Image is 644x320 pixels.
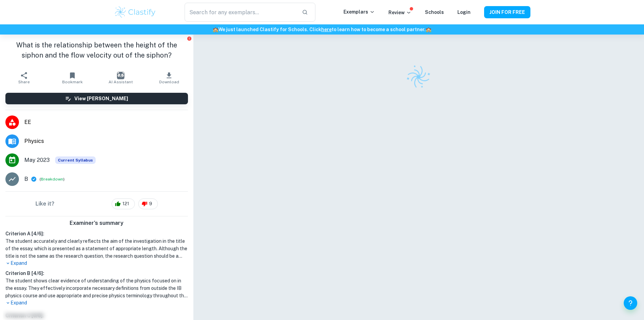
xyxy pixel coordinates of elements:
[74,95,128,102] h6: View [PERSON_NAME]
[145,68,193,87] button: Download
[3,219,191,227] h6: Examiner's summary
[1,26,643,33] h6: We just launched Clastify for Schools. Click to learn how to become a school partner.
[403,61,435,93] img: Clastify logo
[5,277,188,299] h1: The student shows clear evidence of understanding of the physics focused on in the essay. They ef...
[24,137,188,145] span: Physics
[457,9,471,15] a: Login
[109,80,133,84] span: AI Assistant
[24,175,28,183] p: B
[138,198,158,209] div: 9
[119,200,133,207] span: 121
[24,156,50,164] span: May 2023
[112,198,135,209] div: 121
[35,200,54,208] h6: Like it?
[18,80,30,84] span: Share
[5,237,188,260] h1: The student accurately and clearly reflects the aim of the investigation in the title of the essa...
[24,118,188,126] span: EE
[41,176,63,182] button: Breakdown
[187,36,192,41] button: Report issue
[114,5,157,19] img: Clastify logo
[5,40,188,60] h1: What is the relationship between the height of the siphon and the flow velocity out of the siphon?
[426,27,431,32] span: 🏫
[159,80,179,84] span: Download
[62,80,83,84] span: Bookmark
[321,27,332,32] a: here
[97,68,145,87] button: AI Assistant
[484,6,530,18] button: JOIN FOR FREE
[5,270,188,277] h6: Criterion B [ 4 / 6 ]:
[624,296,637,310] button: Help and Feedback
[5,230,188,237] h6: Criterion A [ 4 / 6 ]:
[425,9,444,15] a: Schools
[5,93,188,104] button: View [PERSON_NAME]
[40,176,65,183] span: ( )
[343,8,375,16] p: Exemplars
[213,27,218,32] span: 🏫
[117,72,124,79] img: AI Assistant
[185,3,296,22] input: Search for any exemplars...
[5,260,188,267] p: Expand
[55,156,96,164] span: Current Syllabus
[145,200,156,207] span: 9
[388,9,411,16] p: Review
[5,299,188,306] p: Expand
[48,68,97,87] button: Bookmark
[55,156,96,164] div: This exemplar is based on the current syllabus. Feel free to refer to it for inspiration/ideas wh...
